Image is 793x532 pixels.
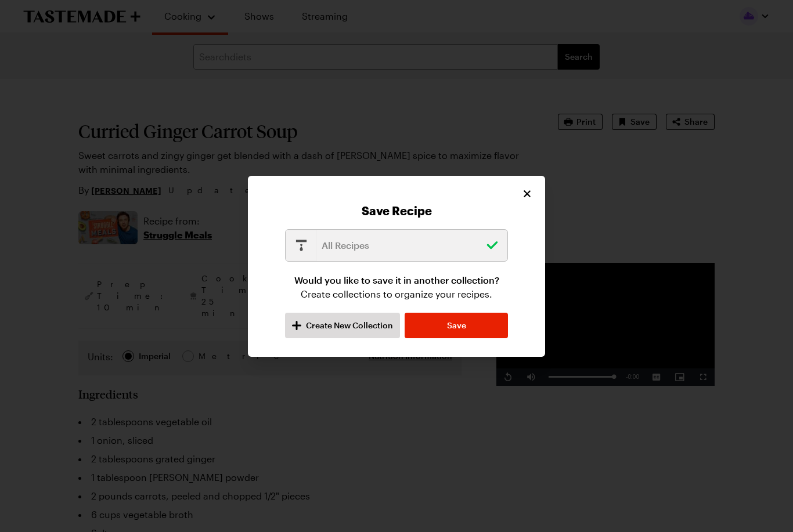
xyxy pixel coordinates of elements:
button: Close [521,187,534,200]
h2: Save Recipe [259,204,534,218]
button: Create New Collection [285,313,400,338]
span: Create New Collection [306,320,393,331]
p: Create collections to organize your recipes. [294,287,499,301]
p: All Recipes [322,238,480,252]
button: Save [405,313,508,338]
p: Would you like to save it in another collection? [294,273,499,287]
span: Save [447,320,466,331]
